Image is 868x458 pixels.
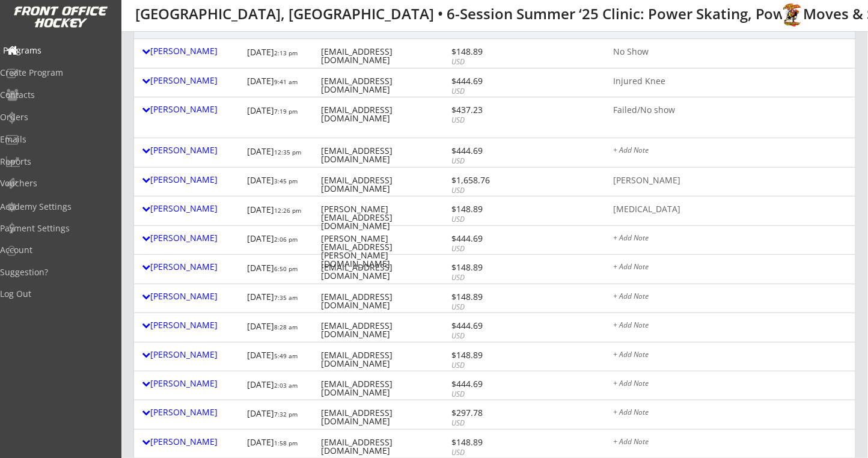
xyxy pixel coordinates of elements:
font: 7:32 pm [274,410,298,418]
div: $148.89 [451,438,516,447]
div: [DATE] [247,376,312,397]
div: [DATE] [247,259,312,280]
div: $297.78 [451,409,516,417]
div: $444.69 [451,234,516,243]
div: [DATE] [247,230,312,251]
div: [MEDICAL_DATA] [613,205,848,215]
div: [PERSON_NAME] [142,234,241,242]
div: [EMAIL_ADDRESS][DOMAIN_NAME] [321,322,448,338]
div: USD [451,273,516,283]
div: [DATE] [247,405,312,426]
div: Failed/No show [613,106,848,115]
font: 7:35 am [274,293,298,302]
div: $444.69 [451,380,516,388]
div: + Add Note [613,293,848,302]
div: [DATE] [247,317,312,338]
div: $444.69 [451,147,516,155]
font: 7:19 pm [274,107,298,115]
div: USD [451,244,516,254]
div: [EMAIL_ADDRESS][DOMAIN_NAME] [321,263,448,280]
div: + Add Note [613,322,848,331]
div: [PERSON_NAME] [142,76,241,85]
font: 2:06 pm [274,235,298,243]
div: USD [451,57,516,67]
div: USD [451,115,516,126]
div: USD [451,186,516,196]
div: USD [451,361,516,371]
div: + Add Note [613,234,848,244]
div: [DATE] [247,43,312,64]
font: 12:35 pm [274,148,301,156]
div: + Add Note [613,351,848,361]
div: [EMAIL_ADDRESS][DOMAIN_NAME] [321,147,448,163]
div: [PERSON_NAME] [613,176,848,186]
div: [PERSON_NAME] [142,379,241,388]
div: USD [451,215,516,225]
div: [PERSON_NAME][EMAIL_ADDRESS][PERSON_NAME][DOMAIN_NAME] [321,234,448,268]
div: $148.89 [451,205,516,213]
div: [PERSON_NAME] [142,105,241,114]
div: [EMAIL_ADDRESS][DOMAIN_NAME] [321,106,448,123]
div: $148.89 [451,293,516,301]
div: USD [451,331,516,341]
div: [DATE] [247,434,312,455]
font: 3:45 pm [274,177,298,185]
div: USD [451,448,516,458]
div: [PERSON_NAME] [142,408,241,417]
div: [EMAIL_ADDRESS][DOMAIN_NAME] [321,176,448,193]
div: [PERSON_NAME] [142,321,241,329]
div: [PERSON_NAME][EMAIL_ADDRESS][DOMAIN_NAME] [321,205,448,230]
div: $148.89 [451,47,516,56]
div: $1,658.76 [451,176,516,185]
div: Injured Knee [613,77,848,87]
font: 1:58 pm [274,439,298,447]
div: [PERSON_NAME] [142,47,241,55]
div: [EMAIL_ADDRESS][DOMAIN_NAME] [321,351,448,368]
div: Programs [3,46,111,55]
div: [PERSON_NAME] [142,292,241,301]
div: [DATE] [247,73,312,94]
div: [PERSON_NAME] [142,438,241,446]
div: [PERSON_NAME] [142,146,241,154]
div: $444.69 [451,77,516,85]
div: + Add Note [613,409,848,418]
div: [EMAIL_ADDRESS][DOMAIN_NAME] [321,380,448,397]
font: 8:28 am [274,323,298,331]
div: USD [451,418,516,429]
div: + Add Note [613,438,848,448]
div: $148.89 [451,351,516,359]
div: [DATE] [247,201,312,222]
font: 2:13 pm [274,49,298,57]
font: 9:41 am [274,78,298,86]
div: USD [451,389,516,400]
div: [EMAIL_ADDRESS][DOMAIN_NAME] [321,438,448,455]
div: [DATE] [247,142,312,163]
div: + Add Note [613,147,848,156]
div: [DATE] [247,347,312,368]
div: + Add Note [613,263,848,273]
div: [DATE] [247,102,312,123]
div: [PERSON_NAME] [142,263,241,271]
div: $444.69 [451,322,516,330]
div: USD [451,302,516,313]
div: [EMAIL_ADDRESS][DOMAIN_NAME] [321,409,448,426]
div: [PERSON_NAME] [142,204,241,213]
div: [PERSON_NAME] [142,350,241,359]
div: [DATE] [247,289,312,310]
div: USD [451,87,516,97]
font: 6:50 pm [274,264,298,273]
font: 2:03 am [274,381,298,389]
div: [EMAIL_ADDRESS][DOMAIN_NAME] [321,293,448,310]
font: 12:26 pm [274,206,301,215]
div: No Show [613,47,848,57]
div: [PERSON_NAME] [142,176,241,184]
div: [EMAIL_ADDRESS][DOMAIN_NAME] [321,47,448,64]
div: $437.23 [451,106,516,114]
div: $148.89 [451,263,516,272]
font: 5:49 am [274,352,298,360]
div: [EMAIL_ADDRESS][DOMAIN_NAME] [321,77,448,94]
div: USD [451,156,516,166]
div: + Add Note [613,380,848,389]
div: [DATE] [247,172,312,193]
